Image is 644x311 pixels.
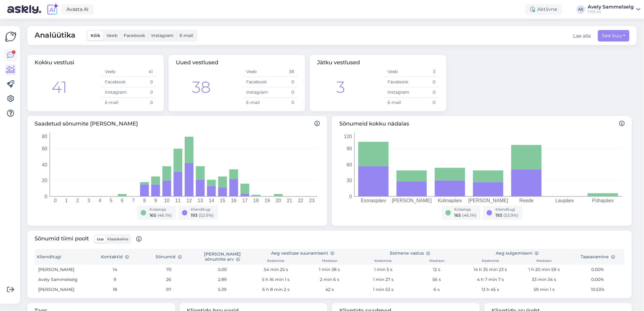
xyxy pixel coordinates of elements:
[411,67,439,77] td: 3
[101,67,129,77] td: Veeb
[54,198,57,203] tspan: 0
[209,198,214,203] tspan: 14
[265,198,270,203] tspan: 19
[158,212,172,218] span: ( 46.1 %)
[462,212,477,218] span: ( 46.1 %)
[588,9,634,14] div: FEB AS
[276,198,281,203] tspan: 20
[337,75,345,99] div: 3
[588,5,634,9] div: Avely Sammelselg
[191,207,214,212] div: Klienditugi
[298,198,304,203] tspan: 22
[42,162,47,167] tspan: 40
[249,249,357,258] th: Aeg vestluse suunamiseni
[243,77,270,87] td: Facebook
[243,67,270,77] td: Veeb
[243,87,270,98] td: Instagram
[555,198,574,203] tspan: Laupäev
[42,134,47,139] tspan: 80
[517,285,571,295] td: 59 min 1 s
[243,98,270,108] td: E-mail
[150,212,156,218] span: 165
[91,33,100,38] span: Kõik
[65,198,68,203] tspan: 1
[410,265,464,275] td: 12 s
[598,30,629,42] button: See kuu
[198,198,203,203] tspan: 13
[107,237,128,241] span: Klassikaline
[347,146,352,151] tspan: 90
[129,67,156,77] td: 41
[176,59,218,66] span: Uued vestlused
[35,30,75,42] span: Analüütika
[142,249,196,265] th: Sõnumid
[411,98,439,108] td: 0
[339,120,625,128] span: Sõnumeid kokku nädalas
[154,198,157,203] tspan: 9
[571,275,625,285] td: 0.00%
[61,4,94,15] a: Avasta AI
[121,198,124,203] tspan: 6
[196,275,249,285] td: 2.89
[303,285,357,295] td: 42 s
[571,249,625,265] th: Taasavamine
[270,87,298,98] td: 0
[129,87,156,98] td: 0
[410,285,464,295] td: 6 s
[496,207,519,212] div: Klienditugi
[142,265,196,275] td: 70
[347,178,352,183] tspan: 30
[88,249,142,265] th: Kontaktid
[270,98,298,108] td: 0
[384,87,411,98] td: Instagram
[361,198,386,203] tspan: Esmaspäev
[309,198,315,203] tspan: 23
[179,33,193,38] span: E-mail
[99,198,101,203] tspan: 4
[410,275,464,285] td: 56 s
[132,198,135,203] tspan: 7
[571,285,625,295] td: 10.53%
[592,198,614,203] tspan: Pühapäev
[464,265,517,275] td: 14 h 35 min 23 s
[438,198,462,203] tspan: Kolmapäev
[270,67,298,77] td: 38
[186,198,192,203] tspan: 12
[42,146,47,151] tspan: 60
[101,77,129,87] td: Facebook
[384,98,411,108] td: E-mail
[192,75,211,99] div: 38
[525,4,562,15] div: Aktiivne
[454,207,477,212] div: Külastaja
[571,265,625,275] td: 0.00%
[384,77,411,87] td: Facebook
[110,198,112,203] tspan: 5
[45,194,47,199] tspan: 0
[129,77,156,87] td: 0
[356,265,410,275] td: 1 min 5 s
[249,275,303,285] td: 5 h 16 min 1 s
[303,265,357,275] td: 1 min 38 s
[76,198,79,203] tspan: 2
[35,285,88,295] td: [PERSON_NAME]
[356,249,464,258] th: Esimene vastus
[464,275,517,285] td: 4 h 7 min 7 s
[496,212,502,218] span: 193
[464,258,517,265] th: Keskmine
[35,234,142,244] span: Sõnumid tiimi poolt
[504,212,519,218] span: ( 53.9 %)
[52,75,67,99] div: 41
[97,237,104,241] span: Uus
[464,285,517,295] td: 13 h 45 s
[519,198,534,203] tspan: Reede
[231,198,236,203] tspan: 16
[142,275,196,285] td: 26
[124,33,145,38] span: Facebook
[164,198,169,203] tspan: 10
[150,207,172,212] div: Külastaja
[344,134,352,139] tspan: 120
[196,285,249,295] td: 5.39
[468,198,508,203] tspan: [PERSON_NAME]
[454,212,461,218] span: 165
[87,198,90,203] tspan: 3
